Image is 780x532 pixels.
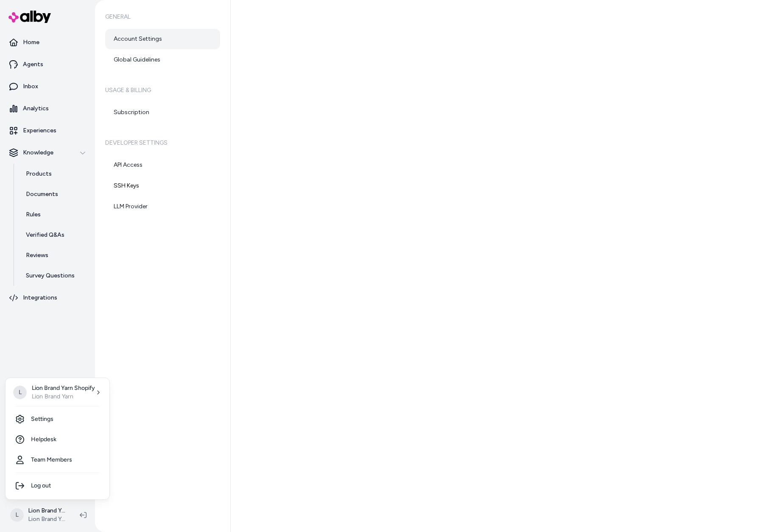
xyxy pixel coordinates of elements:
p: Documents [26,190,58,199]
p: Knowledge [23,148,53,157]
p: Integrations [23,294,57,302]
a: Subscription [105,102,220,123]
p: Agents [23,60,43,69]
h6: General [105,5,220,29]
p: Products [26,170,52,178]
img: alby Logo [8,11,51,23]
span: L [10,508,24,522]
p: Experiences [23,126,56,135]
a: Global Guidelines [105,50,220,70]
a: API Access [105,155,220,175]
a: SSH Keys [105,176,220,196]
p: Reviews [26,251,48,260]
a: Account Settings [105,29,220,49]
p: Lion Brand Yarn Shopify [28,507,66,515]
p: Home [23,38,39,47]
h6: Usage & Billing [105,78,220,102]
p: Verified Q&As [26,231,64,239]
p: Lion Brand Yarn [32,392,95,401]
p: Inbox [23,82,38,91]
span: L [13,386,27,399]
span: Lion Brand Yarn [28,515,66,524]
a: Settings [9,409,106,429]
div: Log out [9,476,106,496]
p: Analytics [23,104,49,113]
p: Lion Brand Yarn Shopify [32,384,95,392]
span: Helpdesk [31,435,56,444]
p: Rules [26,210,41,219]
h6: Developer Settings [105,131,220,155]
a: Team Members [9,450,106,470]
p: Survey Questions [26,272,75,280]
a: LLM Provider [105,196,220,217]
